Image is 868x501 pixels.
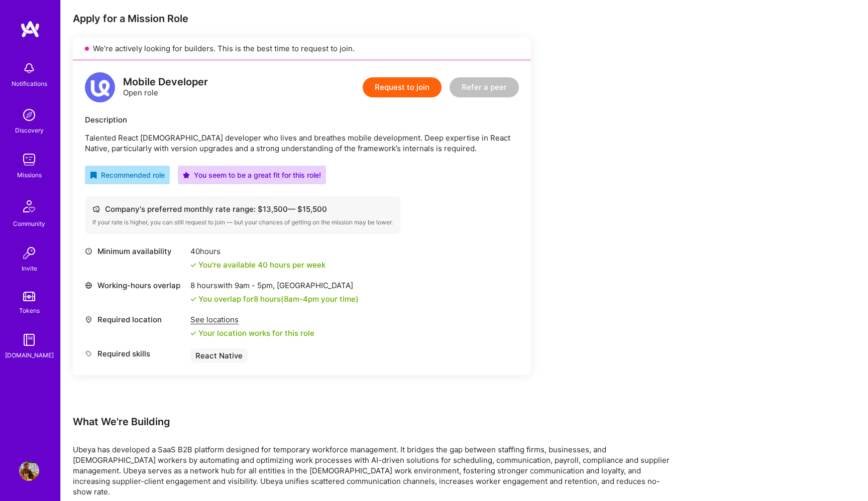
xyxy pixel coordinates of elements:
[92,205,100,213] i: icon Cash
[12,78,47,89] div: Notifications
[73,37,531,60] div: We’re actively looking for builders. This is the best time to request to join.
[19,461,39,481] img: User Avatar
[19,305,40,316] div: Tokens
[85,348,185,359] div: Required skills
[450,77,519,97] button: Refer a peer
[190,260,325,270] div: You're available 40 hours per week
[190,314,314,325] div: See locations
[19,150,39,170] img: teamwork
[85,246,185,257] div: Minimum availability
[15,125,44,136] div: Discovery
[23,292,35,301] img: tokens
[19,58,39,78] img: bell
[73,12,531,25] div: Apply for a Mission Role
[92,218,393,226] div: If your rate is higher, you can still request to join — but your chances of getting on the missio...
[92,204,393,214] div: Company's preferred monthly rate range: $ 13,500 — $ 15,500
[190,330,196,336] i: icon Check
[73,444,676,497] p: Ubeya has developed a SaaS B2B platform designed for temporary workforce management. It bridges t...
[19,105,39,125] img: discovery
[85,114,519,125] div: Description
[284,294,319,304] span: 8am - 4pm
[123,77,208,98] div: Open role
[17,170,42,180] div: Missions
[17,194,41,218] img: Community
[198,294,359,304] div: You overlap for 8 hours ( your time)
[22,263,37,274] div: Invite
[85,282,92,289] i: icon World
[85,72,115,102] img: logo
[190,296,196,302] i: icon Check
[190,246,325,257] div: 40 hours
[190,328,314,338] div: Your location works for this role
[5,350,54,360] div: [DOMAIN_NAME]
[90,172,97,179] i: icon RecommendedBadge
[190,280,359,291] div: 8 hours with [GEOGRAPHIC_DATA]
[85,247,92,255] i: icon Clock
[233,281,277,290] span: 9am - 5pm ,
[85,133,519,154] p: Talented React [DEMOGRAPHIC_DATA] developer who lives and breathes mobile development. Deep exper...
[183,172,190,179] i: icon PurpleStar
[73,415,676,428] div: What We're Building
[85,280,185,291] div: Working-hours overlap
[13,218,45,229] div: Community
[19,330,39,350] img: guide book
[190,348,248,363] div: React Native
[85,314,185,325] div: Required location
[20,20,40,38] img: logo
[17,461,42,481] a: User Avatar
[363,77,442,97] button: Request to join
[85,350,92,357] i: icon Tag
[183,170,321,180] div: You seem to be a great fit for this role!
[85,316,92,323] i: icon Location
[90,170,165,180] div: Recommended role
[190,262,196,268] i: icon Check
[19,243,39,263] img: Invite
[123,77,208,87] div: Mobile Developer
